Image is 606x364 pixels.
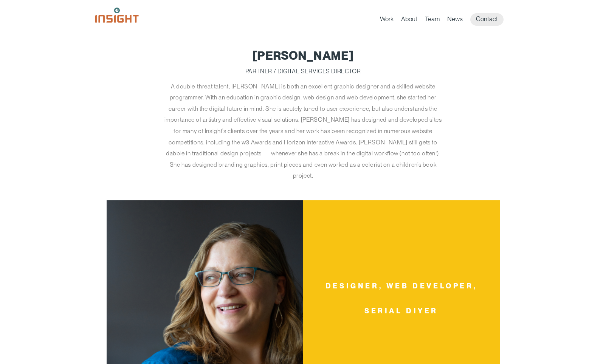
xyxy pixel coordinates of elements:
a: News [447,15,463,26]
a: Work [380,15,394,26]
img: Insight Marketing Design [95,8,139,23]
h1: [PERSON_NAME] [107,49,500,62]
p: Partner / Digital Services Director [107,66,500,77]
span: Designer, Web Developer, Serial DIYer [322,274,481,323]
nav: primary navigation menu [380,13,511,26]
a: Team [425,15,440,26]
a: Contact [470,13,504,26]
a: About [401,15,417,26]
p: A double-threat talent, [PERSON_NAME] is both an excellent graphic designer and a skilled website... [161,81,445,181]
